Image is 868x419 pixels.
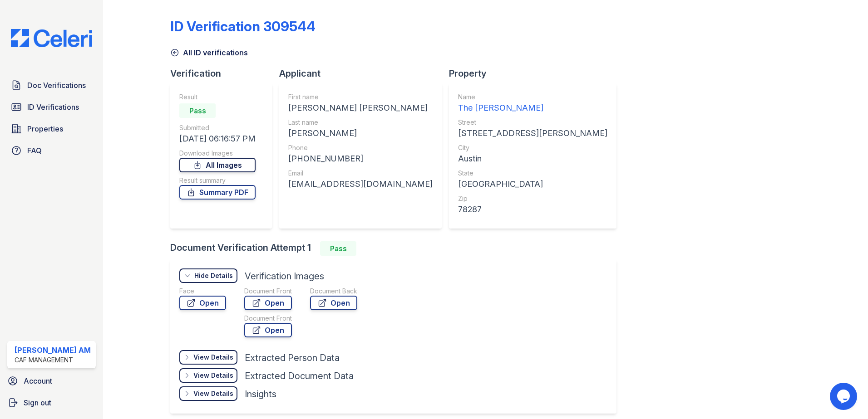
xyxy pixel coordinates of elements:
[458,152,607,165] div: Austin
[458,194,607,203] div: Zip
[170,241,624,256] div: Document Verification Attempt 1
[193,389,233,398] div: View Details
[179,185,256,200] a: Summary PDF
[7,76,96,94] a: Doc Verifications
[170,67,279,80] div: Verification
[244,323,292,337] a: Open
[4,372,99,390] a: Account
[458,169,607,178] div: State
[458,93,607,114] a: Name The [PERSON_NAME]
[179,158,256,172] a: All Images
[288,118,433,127] div: Last name
[458,102,607,114] div: The [PERSON_NAME]
[288,127,433,140] div: [PERSON_NAME]
[288,93,433,102] div: First name
[193,371,233,380] div: View Details
[15,356,91,365] div: CAF Management
[179,93,256,102] div: Result
[27,123,63,134] span: Properties
[27,102,79,112] span: ID Verifications
[245,351,340,364] div: Extracted Person Data
[830,383,859,410] iframe: chat widget
[27,145,42,156] span: FAQ
[458,93,607,102] div: Name
[288,152,433,165] div: [PHONE_NUMBER]
[244,296,292,310] a: Open
[288,102,433,114] div: [PERSON_NAME] [PERSON_NAME]
[320,241,356,256] div: Pass
[279,67,449,80] div: Applicant
[24,397,51,408] span: Sign out
[194,271,233,280] div: Hide Details
[288,178,433,190] div: [EMAIL_ADDRESS][DOMAIN_NAME]
[449,67,624,80] div: Property
[170,47,248,58] a: All ID verifications
[244,314,292,323] div: Document Front
[7,141,96,160] a: FAQ
[27,80,86,91] span: Doc Verifications
[458,178,607,190] div: [GEOGRAPHIC_DATA]
[4,29,99,47] img: CE_Logo_Blue-a8612792a0a2168367f1c8372b55b34899dd931a85d93a1a3d3e32e68fde9ad4.png
[24,375,52,386] span: Account
[245,270,324,283] div: Verification Images
[288,169,433,178] div: Email
[179,296,226,310] a: Open
[179,103,216,118] div: Pass
[179,287,226,296] div: Face
[193,353,233,362] div: View Details
[458,143,607,152] div: City
[179,149,256,158] div: Download Images
[15,345,91,356] div: [PERSON_NAME] AM
[458,118,607,127] div: Street
[179,123,256,132] div: Submitted
[7,120,96,138] a: Properties
[179,132,256,145] div: [DATE] 06:16:57 PM
[245,370,354,382] div: Extracted Document Data
[310,287,357,296] div: Document Back
[458,203,607,216] div: 78287
[244,287,292,296] div: Document Front
[458,127,607,140] div: [STREET_ADDRESS][PERSON_NAME]
[310,296,357,310] a: Open
[170,18,316,34] div: ID Verification 309544
[7,98,96,116] a: ID Verifications
[4,394,99,412] a: Sign out
[179,176,256,185] div: Result summary
[245,388,276,400] div: Insights
[288,143,433,152] div: Phone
